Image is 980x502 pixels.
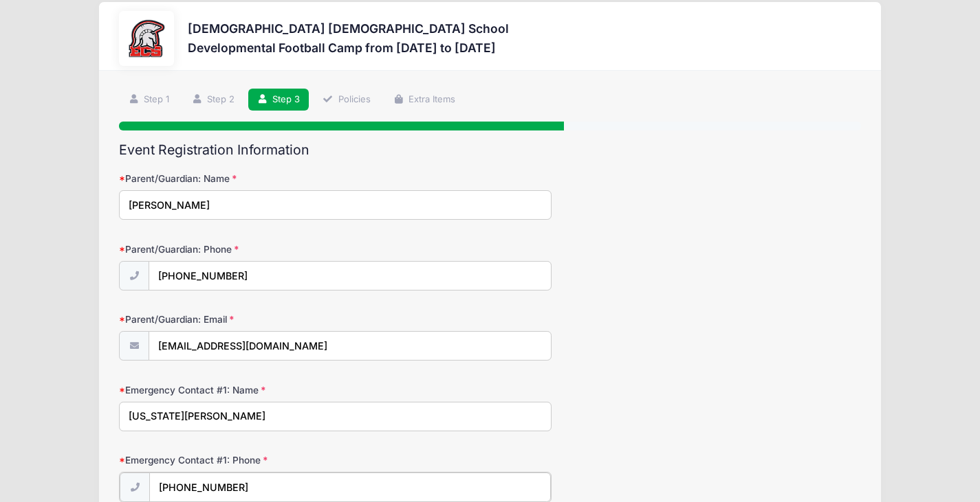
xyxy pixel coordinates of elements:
[149,331,552,361] input: email@email.com
[119,453,367,467] label: Emergency Contact #1: Phone
[384,89,464,111] a: Extra Items
[149,472,551,502] input: (xxx) xxx-xxxx
[188,41,509,55] h3: Developmental Football Camp from [DATE] to [DATE]
[119,89,178,111] a: Step 1
[248,89,309,111] a: Step 3
[314,89,380,111] a: Policies
[182,89,243,111] a: Step 2
[119,383,367,397] label: Emergency Contact #1: Name
[119,172,367,185] label: Parent/Guardian: Name
[149,261,552,290] input: (xxx) xxx-xxxx
[119,242,367,256] label: Parent/Guardian: Phone
[188,21,509,36] h3: [DEMOGRAPHIC_DATA] [DEMOGRAPHIC_DATA] School
[119,312,367,326] label: Parent/Guardian: Email
[119,142,861,158] h2: Event Registration Information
